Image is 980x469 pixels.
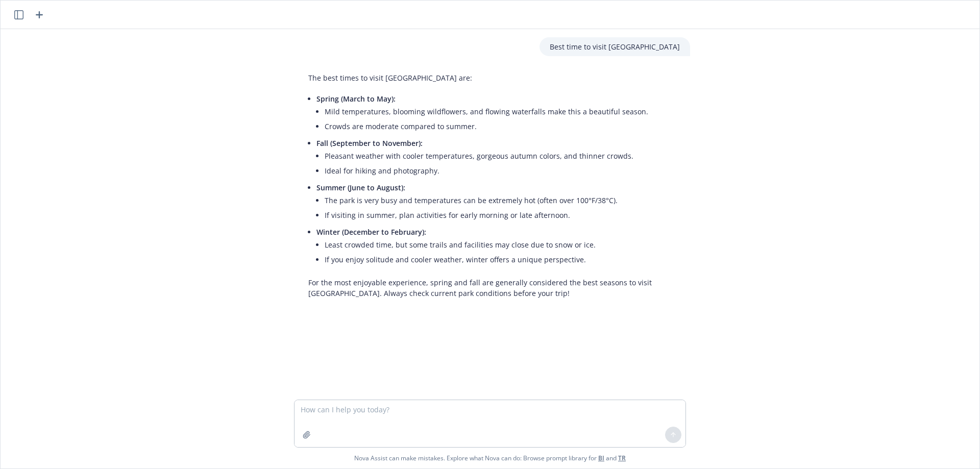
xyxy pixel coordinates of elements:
[308,277,680,299] p: For the most enjoyable experience, spring and fall are generally considered the best seasons to v...
[618,454,626,462] a: TR
[316,227,426,237] span: Winter (December to February):
[325,252,680,267] li: If you enjoy solitude and cooler weather, winter offers a unique perspective.
[316,94,396,104] span: Spring (March to May):
[325,149,680,163] li: Pleasant weather with cooler temperatures, gorgeous autumn colors, and thinner crowds.
[325,163,680,178] li: Ideal for hiking and photography.
[308,72,680,83] p: The best times to visit [GEOGRAPHIC_DATA] are:
[354,448,626,468] span: Nova Assist can make mistakes. Explore what Nova can do: Browse prompt library for and
[325,119,680,134] li: Crowds are moderate compared to summer.
[325,208,680,223] li: If visiting in summer, plan activities for early morning or late afternoon.
[550,41,680,52] p: Best time to visit [GEOGRAPHIC_DATA]
[598,454,604,462] a: BI
[316,138,423,148] span: Fall (September to November):
[325,193,680,208] li: The park is very busy and temperatures can be extremely hot (often over 100°F/38°C).
[325,104,680,119] li: Mild temperatures, blooming wildflowers, and flowing waterfalls make this a beautiful season.
[325,237,680,252] li: Least crowded time, but some trails and facilities may close due to snow or ice.
[316,183,405,192] span: Summer (June to August):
